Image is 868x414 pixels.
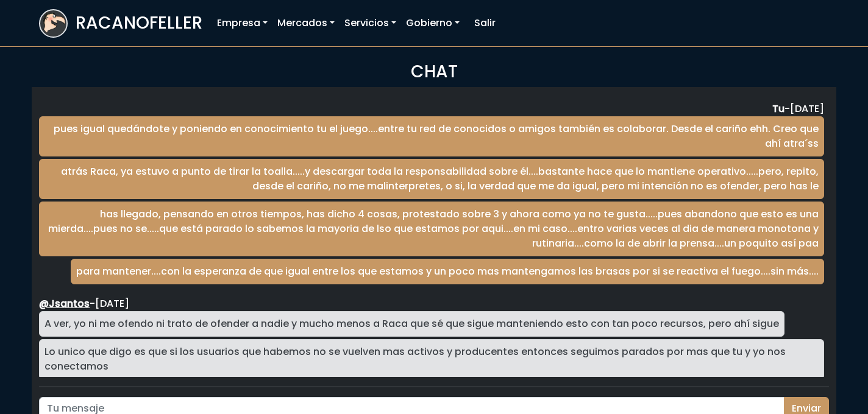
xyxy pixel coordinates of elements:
[40,10,66,33] img: logoracarojo.png
[39,339,824,379] div: Lo unico que digo es que si los usuarios que habemos no se vuelven mas activos y producentes ento...
[71,259,824,284] div: para mantener....con la esperanza de que igual entre los que estamos y un poco mas mantengamos la...
[39,6,202,41] a: RACANOFELLER
[790,102,824,116] span: lunes, mayo 5, 2025 1:23 PM
[340,11,401,35] a: Servicios
[272,11,340,35] a: Mercados
[39,311,784,337] div: A ver, yo ni me ofendo ni trato de ofender a nadie y mucho menos a Raca que sé que sigue mantenie...
[95,296,129,310] span: lunes, mayo 5, 2025 8:20 PM
[401,11,464,35] a: Gobierno
[39,202,824,256] div: has llegado, pensando en otros tiempos, has dicho 4 cosas, protestado sobre 3 y ahora como ya no ...
[212,11,272,35] a: Empresa
[39,61,829,82] h3: CHAT
[772,102,784,116] strong: Tu
[39,116,824,156] div: pues igual quedándote y poniendo en conocimiento tu el juego....entre tu red de conocidos o amigo...
[469,11,500,35] a: Salir
[39,296,824,311] div: -
[76,13,202,33] h3: RACANOFELLER
[39,296,90,310] a: @Jsantos
[39,102,824,116] div: -
[39,159,824,199] div: atrás Raca, ya estuvo a punto de tirar la toalla.....y descargar toda la responsabilidad sobre él...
